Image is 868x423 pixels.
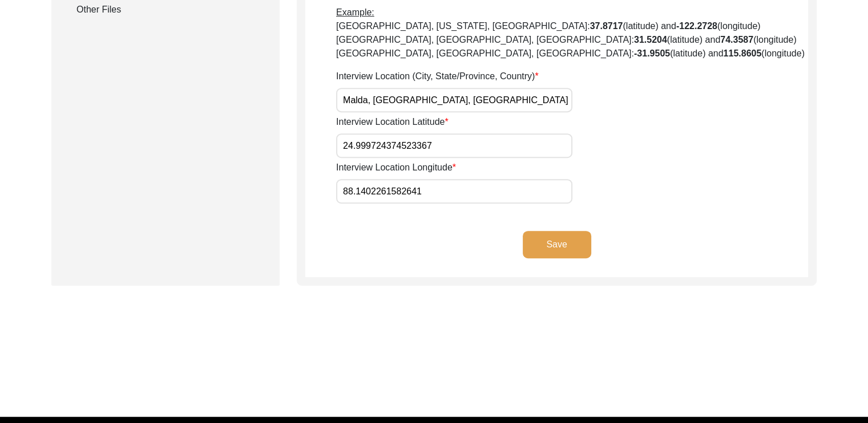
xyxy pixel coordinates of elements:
[336,7,374,17] span: Example:
[634,35,667,44] b: 31.5204
[723,48,761,58] b: 115.8605
[336,70,539,83] label: Interview Location (City, State/Province, Country)
[676,21,717,31] b: -122.2728
[634,48,670,58] b: -31.9505
[336,115,449,129] label: Interview Location Latitude
[336,161,456,174] label: Interview Location Longitude
[76,3,266,17] div: Other Files
[720,35,753,44] b: 74.3587
[590,21,623,31] b: 37.8717
[523,231,591,258] button: Save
